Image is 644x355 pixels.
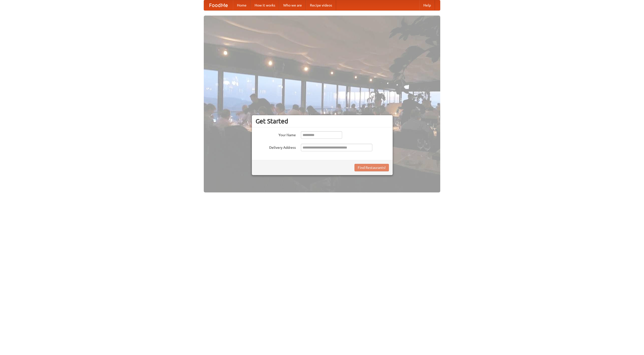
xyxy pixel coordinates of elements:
a: FoodMe [204,0,233,10]
h3: Get Started [256,117,389,125]
label: Your Name [256,131,296,137]
a: Recipe videos [306,0,336,10]
a: Help [419,0,435,10]
a: How it works [251,0,279,10]
label: Delivery Address [256,144,296,150]
a: Home [233,0,251,10]
a: Who we are [279,0,306,10]
button: Find Restaurants! [354,164,389,171]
